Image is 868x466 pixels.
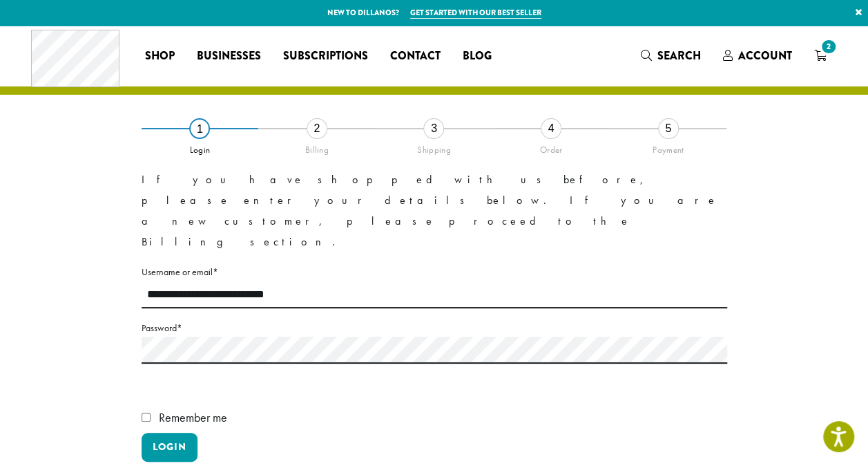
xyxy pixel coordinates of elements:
div: Billing [258,139,376,156]
span: Blog [463,48,492,65]
span: Account [738,48,792,64]
span: Remember me [159,409,227,425]
div: Shipping [376,139,493,156]
div: 4 [541,118,561,139]
div: Login [142,139,259,156]
a: Get started with our best seller [410,7,541,19]
div: 5 [658,118,679,139]
button: Login [142,433,197,462]
span: Businesses [197,48,261,65]
p: If you have shopped with us before, please enter your details below. If you are a new customer, p... [142,169,727,252]
a: Shop [134,45,186,67]
span: 2 [819,37,838,56]
span: Search [657,48,701,64]
span: Shop [145,48,175,65]
div: 3 [423,118,444,139]
span: Subscriptions [283,48,368,65]
div: 1 [189,118,210,139]
label: Username or email [142,263,727,281]
input: Remember me [142,413,151,422]
a: Search [630,44,712,67]
span: Contact [390,48,441,65]
div: Payment [610,139,727,156]
label: Password [142,319,727,337]
div: 2 [307,118,327,139]
div: Order [492,139,610,156]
